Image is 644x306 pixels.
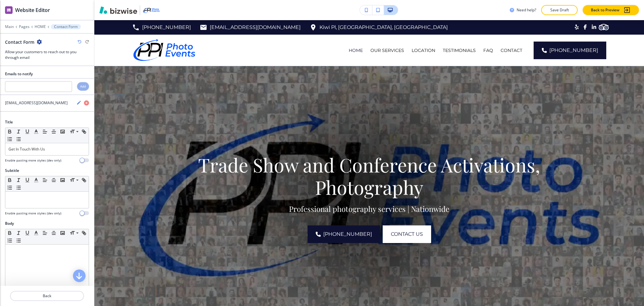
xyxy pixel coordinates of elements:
button: Back [10,291,84,301]
p: HOME [349,47,363,54]
a: [PHONE_NUMBER] [534,42,606,59]
p: Get In Touch With Us [8,146,86,152]
button: Back to Preview [583,5,639,15]
p: LOCATION [412,47,435,54]
span: [PHONE_NUMBER] [323,230,372,238]
h2: Contact Form [5,39,34,45]
img: Bizwise Logo [99,6,137,14]
h4: Add [80,84,86,89]
span: [PHONE_NUMBER] [549,47,598,54]
p: Professional photography services | Nationwide [168,204,570,213]
a: [PHONE_NUMBER] [132,23,191,32]
h3: Allow your customers to reach out to you through email [5,49,89,60]
h4: Enable pasting more styles (dev only) [5,158,61,163]
p: Save Draft [549,7,569,13]
p: [EMAIL_ADDRESS][DOMAIN_NAME] [210,23,301,32]
a: Kiwi Pl, [GEOGRAPHIC_DATA], [GEOGRAPHIC_DATA] [309,23,448,32]
h4: [EMAIL_ADDRESS][DOMAIN_NAME] [5,100,68,106]
p: [PHONE_NUMBER] [142,23,191,32]
p: TESTIMONIALS [443,47,476,54]
p: Back [11,293,83,299]
span: Contact Us [391,230,423,238]
h2: Subtitle [5,168,19,173]
p: Trade Show and Conference Activations, Photography [168,154,570,198]
p: FAQ [483,47,493,54]
button: Main [5,25,14,29]
h4: Enable pasting more styles (dev only) [5,211,61,216]
button: Pages [19,25,30,29]
button: Contact Us [383,225,431,243]
p: OUR SERVICES [370,47,404,54]
button: Contact Form [51,24,81,29]
button: HOME [35,25,46,29]
p: Back to Preview [591,7,619,13]
img: Your Logo [143,7,160,14]
a: [PHONE_NUMBER] [308,225,380,243]
h2: Body [5,221,14,226]
h3: Need help? [517,7,536,13]
button: Save Draft [541,5,578,15]
a: [EMAIL_ADDRESS][DOMAIN_NAME] [200,23,301,32]
h2: Title [5,119,13,125]
img: PPI Photo Events [132,37,196,63]
p: Contact Form [54,25,78,29]
h2: Emails to notify [5,71,33,77]
h2: Website Editor [15,6,50,14]
p: Kiwi Pl, [GEOGRAPHIC_DATA], [GEOGRAPHIC_DATA] [319,23,448,32]
img: editor icon [5,6,13,14]
p: CONTACT [501,47,522,54]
